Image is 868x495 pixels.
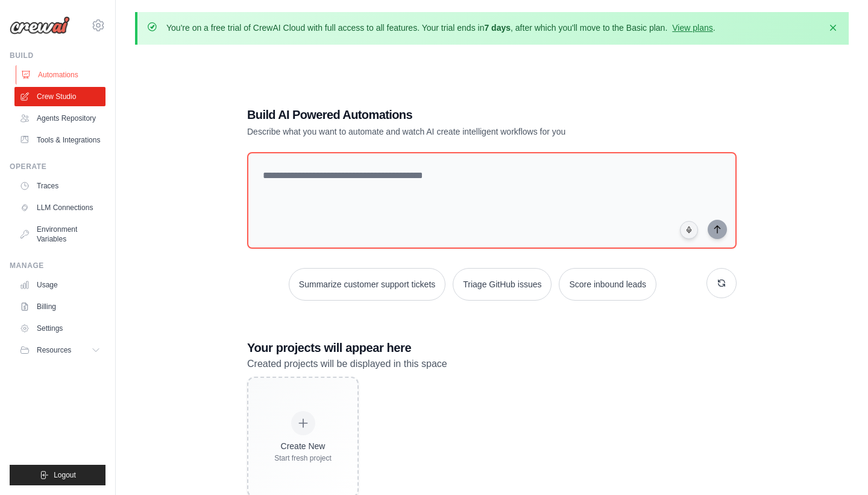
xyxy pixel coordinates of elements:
[274,440,332,452] div: Create New
[14,130,105,150] a: Tools & Integrations
[14,176,105,196] a: Traces
[14,340,105,360] button: Resources
[453,268,552,301] button: Triage GitHub issues
[247,106,652,123] h1: Build AI Powered Automations
[680,221,698,239] button: Click to speak your automation idea
[14,275,105,295] a: Usage
[14,319,105,338] a: Settings
[10,51,105,60] div: Build
[166,22,715,34] p: You're on a free trial of CrewAI Cloud with full access to all features. Your trial ends in , aft...
[16,65,107,85] a: Automations
[14,87,105,106] a: Crew Studio
[14,198,105,217] a: LLM Connections
[54,470,76,480] span: Logout
[706,268,737,298] button: Get new suggestions
[484,23,511,33] strong: 7 days
[14,220,105,249] a: Environment Variables
[289,268,445,301] button: Summarize customer support tickets
[37,345,71,355] span: Resources
[274,453,332,463] div: Start fresh project
[10,261,105,270] div: Manage
[247,356,737,372] p: Created projects will be displayed in this space
[10,162,105,171] div: Operate
[247,339,737,356] h3: Your projects will appear here
[14,109,105,128] a: Agents Repository
[10,16,70,34] img: Logo
[10,465,105,485] button: Logout
[559,268,656,301] button: Score inbound leads
[14,297,105,316] a: Billing
[247,126,652,138] p: Describe what you want to automate and watch AI create intelligent workflows for you
[672,23,712,33] a: View plans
